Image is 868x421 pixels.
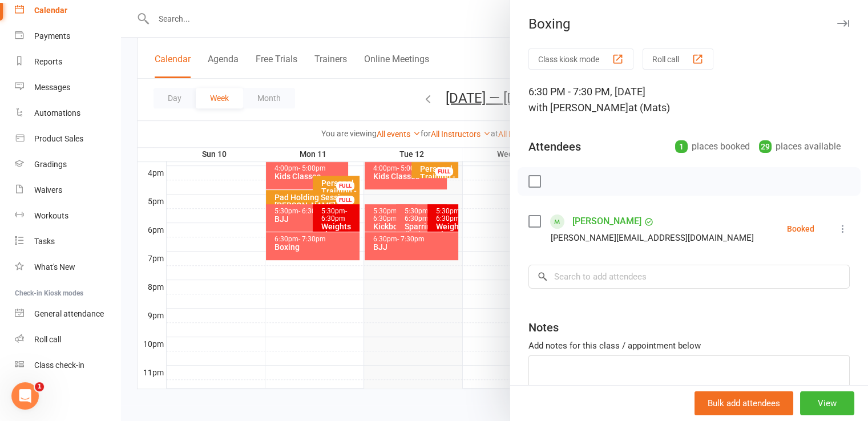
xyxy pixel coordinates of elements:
div: Roll call [34,335,61,344]
div: Automations [34,108,80,118]
div: Product Sales [34,134,83,143]
div: What's New [34,262,75,272]
div: Tasks [34,237,55,246]
button: Roll call [643,48,713,70]
div: Add notes for this class / appointment below [528,339,850,353]
a: Messages [15,75,120,100]
div: Notes [528,319,559,335]
div: Boxing [510,16,868,32]
a: Roll call [15,327,120,353]
div: 1 [675,140,688,153]
a: What's New [15,254,120,280]
a: Gradings [15,152,120,177]
input: Search to add attendees [528,265,850,289]
button: Bulk add attendees [695,391,793,415]
a: Waivers [15,177,120,203]
div: Reports [34,57,62,66]
div: Payments [34,31,70,41]
div: Waivers [34,185,62,195]
div: Gradings [34,160,67,169]
div: places available [759,139,841,155]
a: Payments [15,23,120,49]
a: Reports [15,49,120,75]
div: places booked [675,139,750,155]
a: [PERSON_NAME] [572,212,641,230]
div: Messages [34,83,70,92]
div: Calendar [34,6,67,15]
div: Workouts [34,211,68,220]
button: Class kiosk mode [528,48,633,70]
div: Class check-in [34,361,84,370]
a: Tasks [15,229,120,254]
a: Product Sales [15,126,120,152]
div: Attendees [528,139,581,155]
button: View [800,391,854,415]
div: Booked [787,225,814,233]
div: 29 [759,140,772,153]
span: 1 [35,382,44,391]
div: 6:30 PM - 7:30 PM, [DATE] [528,84,850,116]
span: at (Mats) [628,102,670,114]
a: Automations [15,100,120,126]
span: with [PERSON_NAME] [528,102,628,114]
a: General attendance kiosk mode [15,301,120,327]
iframe: Intercom live chat [11,382,39,410]
a: Workouts [15,203,120,229]
a: Class kiosk mode [15,353,120,378]
div: [PERSON_NAME][EMAIL_ADDRESS][DOMAIN_NAME] [551,230,754,245]
div: General attendance [34,309,104,318]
